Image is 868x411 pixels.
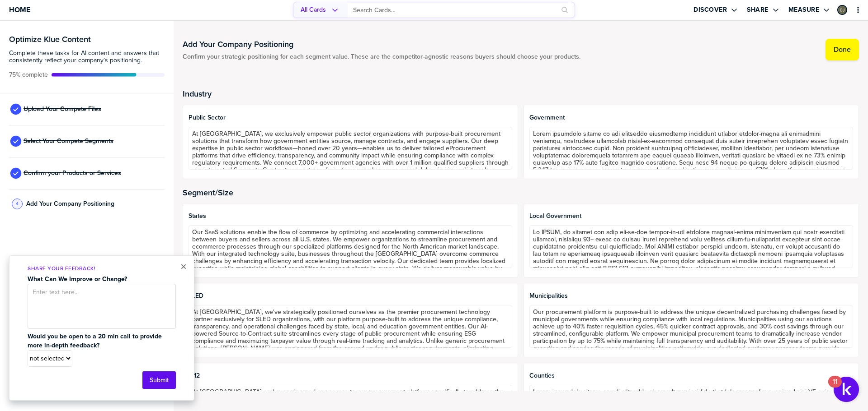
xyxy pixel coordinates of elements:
[747,6,769,14] label: Share
[183,53,580,60] span: Confirm your strategic positioning for each segment value. These are the competitor-agnostic reas...
[24,138,113,145] span: Select Your Compete Segments
[142,371,176,389] button: Submit
[838,6,846,14] img: c65fcb38e18d704d0d21245db2ff7be0-sml.png
[9,50,165,64] span: Complete these tasks for AI content and answers that consistently reflect your company’s position...
[9,35,165,43] h3: Optimize Klue Content
[529,292,853,300] span: Municipalities
[301,6,326,14] span: All Cards
[28,332,164,350] strong: Would you be open to a 20 min call to provide more in-depth feedback?
[693,6,727,14] label: Discover
[183,188,859,197] h2: Segment/Size
[24,170,121,177] span: Confirm your Products or Services
[28,265,176,272] p: Share Your Feedback!
[353,3,556,18] input: Search Cards…
[529,212,853,220] span: Local Government
[836,4,848,16] a: Edit Profile
[189,212,512,220] span: States
[9,6,30,14] span: Home
[189,114,512,121] span: Public sector
[189,292,512,300] span: SLED
[24,106,101,113] span: Upload Your Compete Files
[834,45,851,54] label: Done
[529,305,853,348] textarea: Our procurement platform is purpose-built to address the unique decentralized purchasing challeng...
[833,382,837,393] div: 11
[28,274,127,284] strong: What Can We Improve or Change?
[16,200,19,207] span: 4
[9,71,48,79] span: Active
[183,39,580,50] h1: Add Your Company Positioning
[180,261,187,272] button: Close
[189,225,512,268] textarea: Our SaaS solutions enable the flow of commerce by optimizing and accelerating commercial interact...
[183,89,859,98] h2: Industry
[529,372,853,379] span: Counties
[189,305,512,348] textarea: At [GEOGRAPHIC_DATA], we've strategically positioned ourselves as the premier procurement technol...
[788,6,820,14] label: Measure
[189,127,512,170] textarea: At [GEOGRAPHIC_DATA], we exclusively empower public sector organizations with purpose-built procu...
[529,225,853,268] textarea: Lo IPSUM, do sitamet con adip eli-se-doe tempor-in-utl etdolore magnaal-enima minimveniam qui nos...
[529,127,853,170] textarea: Lorem ipsumdolo sitame co adi elitseddo eiusmodtemp incididunt utlabor etdolor-magna ali enimadmi...
[26,200,114,208] span: Add Your Company Positioning
[834,377,859,402] button: Open Resource Center, 11 new notifications
[837,5,847,15] div: Catherine Joubert
[189,372,512,379] span: K-12
[529,114,853,121] span: Government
